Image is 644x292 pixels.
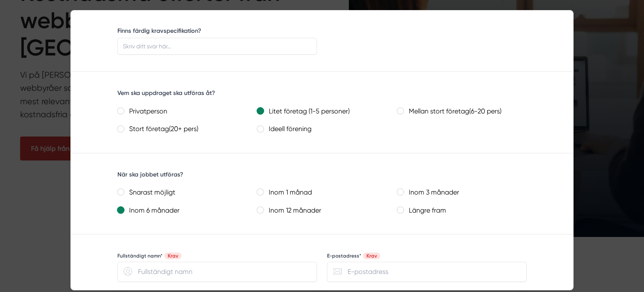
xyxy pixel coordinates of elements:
label: Privatperson [124,105,247,118]
label: Ideell förening [264,123,387,135]
input: Fullständigt namn [117,262,317,282]
label: Inom 6 månader [124,205,247,217]
label: Stort företag(20+ pers) [124,123,247,135]
label: Litet företag (1-5 personer) [264,105,387,118]
label: Inom 3 månader [404,187,527,199]
input: Skriv ditt svar här... [117,38,317,55]
span: Krav [363,253,380,259]
input: E-postadress [327,262,527,282]
span: Krav [164,253,182,259]
label: Fullständigt namn* [117,253,182,259]
label: Mellan stort företag(6-20 pers) [404,105,527,118]
label: Snarast möjligt [124,187,247,199]
label: Längre fram [404,205,527,217]
label: Inom 1 månad [264,187,387,199]
label: Inom 12 månader [264,205,387,217]
label: När ska jobbet utföras? [117,171,183,178]
label: Finns färdig kravspecifikation? [117,27,201,34]
label: E-postadress* [327,253,380,259]
label: Vem ska uppdraget ska utföras åt? [117,89,215,96]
